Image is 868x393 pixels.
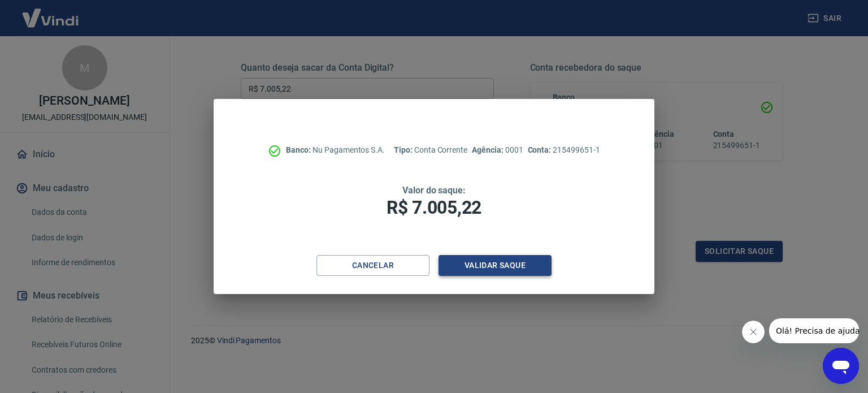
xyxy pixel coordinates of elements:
[402,185,466,196] span: Valor do saque:
[286,144,385,156] p: Nu Pagamentos S.A.
[472,145,505,154] span: Agência:
[528,145,553,154] span: Conta:
[316,255,429,276] button: Cancelar
[769,318,859,343] iframe: Mensagem da empresa
[7,8,95,17] span: Olá! Precisa de ajuda?
[823,348,859,384] iframe: Botão para abrir a janela de mensagens
[394,145,414,154] span: Tipo:
[387,197,481,218] span: R$ 7.005,22
[528,144,600,156] p: 215499651-1
[472,144,523,156] p: 0001
[394,144,467,156] p: Conta Corrente
[286,145,313,154] span: Banco:
[439,255,552,276] button: Validar saque
[742,321,765,343] iframe: Fechar mensagem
